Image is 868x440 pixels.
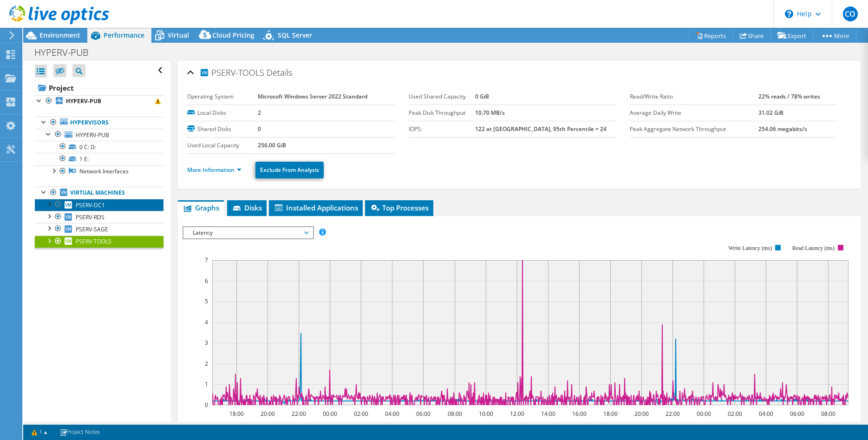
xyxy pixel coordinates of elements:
label: IOPS: [409,125,475,134]
a: Virtual Machines [35,187,163,199]
text: 04:00 [759,410,773,418]
text: 14:00 [541,410,555,418]
text: 18:00 [229,410,244,418]
a: Reports [689,28,733,43]
b: 0 GiB [475,92,489,100]
span: CO [843,7,858,21]
a: PSERV-RDS [35,211,163,223]
text: 2 [205,360,208,368]
a: Share [733,28,771,43]
text: 16:00 [572,410,587,418]
span: Performance [104,31,144,39]
span: PSERV-TOOLS [199,67,264,78]
a: PSERV-TOOLS [35,236,163,248]
text: 08:00 [448,410,462,418]
span: Virtual [168,31,189,39]
span: Graphs [183,203,219,212]
b: 22% reads / 78% writes [758,92,820,100]
span: PSERV-TOOLS [76,237,111,245]
a: Network Interfaces [35,165,163,177]
text: 20:00 [261,410,275,418]
b: 256.00 GiB [258,141,286,149]
a: Project [35,80,163,95]
a: 0 C: D: [35,141,163,153]
text: 18:00 [603,410,618,418]
text: 02:00 [354,410,368,418]
a: PSERV-DC1 [35,199,163,211]
label: Average Daily Write [630,108,758,118]
a: 1 E: [35,153,163,165]
b: 254.06 megabits/s [758,125,807,133]
label: Used Shared Capacity [409,92,475,101]
text: 6 [205,277,208,285]
text: 06:00 [790,410,804,418]
label: Local Disks [187,108,258,118]
text: 06:00 [416,410,431,418]
a: Exclude From Analysis [255,162,324,178]
b: 0 [258,125,261,133]
text: 3 [205,339,208,347]
svg: \n [785,10,793,18]
text: 0 [205,401,208,409]
h1: HYPERV-PUB [30,47,103,58]
span: Environment [39,31,80,39]
b: 31.02 GiB [758,109,783,117]
text: 12:00 [510,410,524,418]
span: Disks [232,203,262,212]
a: More [813,28,856,43]
text: Read Latency (ms) [792,245,835,251]
a: HYPERV-PUB [35,95,163,107]
span: PSERV-RDS [76,213,104,221]
a: 1 [25,427,54,438]
b: 2 [258,109,261,117]
b: 10.70 MB/s [475,109,505,117]
label: Peak Disk Throughput [409,108,475,118]
text: 5 [205,297,208,305]
b: HYPERV-PUB [66,97,101,105]
span: Latency [188,227,307,238]
label: Used Local Capacity [187,141,258,150]
span: Top Processes [370,203,429,212]
b: Microsoft Windows Server 2022 Standard [258,92,367,100]
text: 00:00 [697,410,711,418]
text: 22:00 [292,410,306,418]
label: Operating System [187,92,258,101]
span: Cloud Pricing [212,31,255,39]
text: 08:00 [821,410,835,418]
span: PSERV-DC1 [76,201,105,209]
text: 10:00 [479,410,493,418]
a: Export [770,28,814,43]
span: Details [267,67,292,78]
label: Peak Aggregate Network Throughput [630,125,758,134]
text: 1 [205,380,208,388]
b: 122 at [GEOGRAPHIC_DATA], 95th Percentile = 24 [475,125,607,133]
span: PSERV-SAGE [76,225,108,233]
a: HYPERV-PUB [35,129,163,141]
text: 04:00 [385,410,399,418]
a: Project Notes [53,427,106,438]
text: 4 [205,318,208,326]
span: HYPERV-PUB [76,131,109,139]
a: More Information [187,166,241,174]
a: Hypervisors [35,117,163,129]
label: Read/Write Ratio [630,92,758,101]
span: Installed Applications [274,203,358,212]
a: PSERV-SAGE [35,223,163,235]
text: 7 [205,256,208,264]
text: 00:00 [323,410,337,418]
text: 22:00 [666,410,680,418]
span: SQL Server [278,31,312,39]
text: 20:00 [634,410,649,418]
text: 02:00 [728,410,742,418]
label: Shared Disks [187,125,258,134]
text: Write Latency (ms) [729,245,772,251]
